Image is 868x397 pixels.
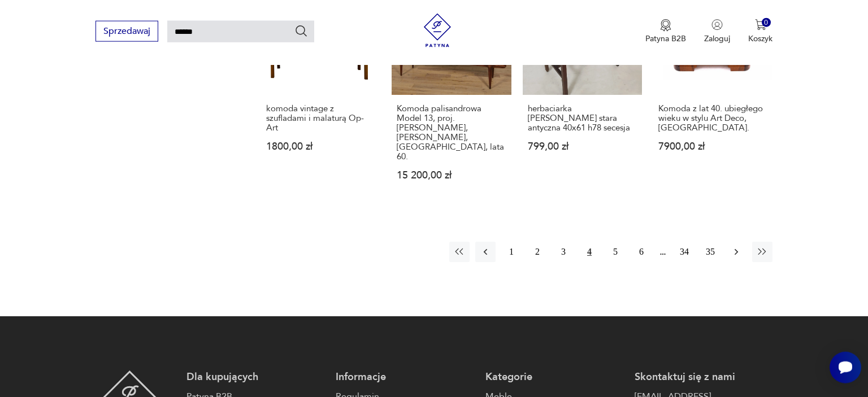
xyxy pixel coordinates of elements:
[294,24,308,38] button: Szukaj
[528,142,637,151] p: 799,00 zł
[186,370,324,384] p: Dla kupujących
[631,242,652,262] button: 6
[711,19,723,30] img: Ikonka użytkownika
[553,242,574,262] button: 3
[336,370,474,384] p: Informacje
[645,19,686,44] a: Ikona medaluPatyna B2B
[658,142,767,151] p: 7900,00 zł
[762,18,771,28] div: 0
[485,370,623,384] p: Kategorie
[605,242,626,262] button: 5
[645,19,686,44] button: Patyna B2B
[579,242,600,262] button: 4
[96,28,158,36] a: Sprzedawaj
[704,33,730,44] p: Zaloguj
[501,242,522,262] button: 1
[527,242,548,262] button: 2
[748,33,772,44] p: Koszyk
[96,21,158,42] button: Sprzedawaj
[397,171,506,180] p: 15 200,00 zł
[674,242,695,262] button: 34
[700,242,721,262] button: 35
[266,142,375,151] p: 1800,00 zł
[660,19,671,32] img: Ikona medalu
[397,104,506,162] h3: Komoda palisandrowa Model 13, proj. [PERSON_NAME], [PERSON_NAME], [GEOGRAPHIC_DATA], lata 60.
[748,19,772,44] button: 0Koszyk
[266,104,375,133] h3: komoda vintage z szufladami i malaturą Op-Art
[420,14,454,47] img: Patyna - sklep z meblami i dekoracjami vintage
[658,104,767,133] h3: Komoda z lat 40. ubiegłego wieku w stylu Art Deco, [GEOGRAPHIC_DATA].
[755,19,766,30] img: Ikona koszyka
[528,104,637,133] h3: herbaciarka [PERSON_NAME] stara antyczna 40x61 h78 secesja
[830,352,861,383] iframe: Smartsupp widget button
[704,19,730,44] button: Zaloguj
[635,370,772,384] p: Skontaktuj się z nami
[645,33,686,44] p: Patyna B2B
